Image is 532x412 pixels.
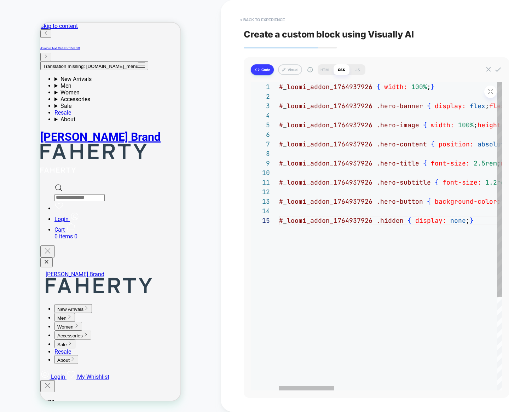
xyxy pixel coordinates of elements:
span: # [279,102,283,110]
span: { [423,121,427,129]
div: 3 [251,101,270,111]
span: { [407,216,411,225]
span: { [427,102,431,110]
span: Accessories [17,311,42,316]
span: display: [415,216,446,225]
span: .hidden [376,216,404,225]
span: { [427,197,431,205]
div: 10 [251,168,270,178]
span: position: [439,140,474,148]
span: .hero-image [376,121,419,129]
span: ; [485,102,489,110]
span: _ [283,216,287,225]
span: ; [427,83,431,91]
span: Translation missing: [DOMAIN_NAME]_menu [3,41,98,46]
span: # [279,197,283,205]
span: 0 [34,210,37,217]
a: Resale [14,87,31,93]
span: Men [17,293,26,298]
span: width: [384,83,407,91]
span: height: [478,121,505,129]
button: Visual [278,64,302,75]
span: Women [17,302,33,307]
span: loomi_addon_1764937926 [287,216,372,225]
span: Cart [14,204,24,210]
span: loomi_addon_1764937926 [287,197,372,205]
div: Search drawer [14,161,140,179]
span: loomi_addon_1764937926 [287,178,372,186]
span: # [279,140,283,148]
span: } [470,216,474,225]
a: [PERSON_NAME] Brand [5,248,145,272]
button: Expand New Arrivals [14,282,52,290]
span: loomi_addon_1764937926 [287,83,372,91]
span: _ [283,102,287,110]
button: Expand Women [14,299,42,308]
div: 8 [251,149,270,158]
div: 14 [251,206,270,216]
span: ; [474,121,478,129]
button: Expand About [14,332,38,341]
summary: New Arrivals [14,53,140,60]
div: CSS [334,64,349,75]
div: 6 [251,130,270,139]
span: loomi_addon_1764937926 [287,159,372,167]
span: # [279,121,283,129]
span: Login [14,193,28,200]
summary: Sale [14,80,140,87]
div: JS [349,64,365,75]
span: { [435,178,439,186]
span: width: [431,121,454,129]
a: My Whishlist [26,351,69,358]
span: [PERSON_NAME] Brand [5,248,64,255]
span: flex [470,102,485,110]
span: # [279,216,283,225]
span: display: [435,102,466,110]
div: HTML [318,64,334,75]
span: _ [283,121,287,129]
span: { [423,159,427,167]
span: 100% [411,83,427,91]
span: .hero-content [376,140,427,148]
span: Login [11,351,25,358]
span: _ [283,83,287,91]
span: none [450,216,466,225]
summary: Accessories [14,73,140,80]
span: 2.5rem [474,159,497,167]
span: _ [283,178,287,186]
div: 15 [251,216,270,225]
span: # [279,178,283,186]
div: 13 [251,197,270,206]
span: absolute [478,140,509,148]
span: .hero-subtitle [376,178,431,186]
span: Resale [14,326,31,332]
span: Sale [17,319,27,325]
div: 12 [251,187,270,197]
span: } [431,83,435,91]
span: 0 items [14,210,33,217]
button: < Back to experience [237,14,288,25]
span: New Arrivals [17,284,43,289]
div: 2 [251,92,270,101]
summary: Men [14,60,140,66]
span: font-size: [443,178,481,186]
div: 9 [251,158,270,168]
button: Expand Men [14,290,35,299]
span: .hero-banner [376,102,423,110]
a: Login [14,193,39,200]
span: loomi_addon_1764937926 [287,121,372,129]
span: .hero-title [376,159,419,167]
div: 11 [251,178,270,187]
span: font-size: [431,159,470,167]
span: 1.2rem [485,178,509,186]
a: Cart 0 items [14,204,140,217]
span: # [279,83,283,91]
span: 100% [458,121,474,129]
span: # [279,159,283,167]
span: { [431,140,435,148]
div: 1 [251,82,270,92]
div: 4 [251,111,270,120]
summary: About [14,93,140,100]
div: 7 [251,139,270,149]
summary: Women [14,66,140,73]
